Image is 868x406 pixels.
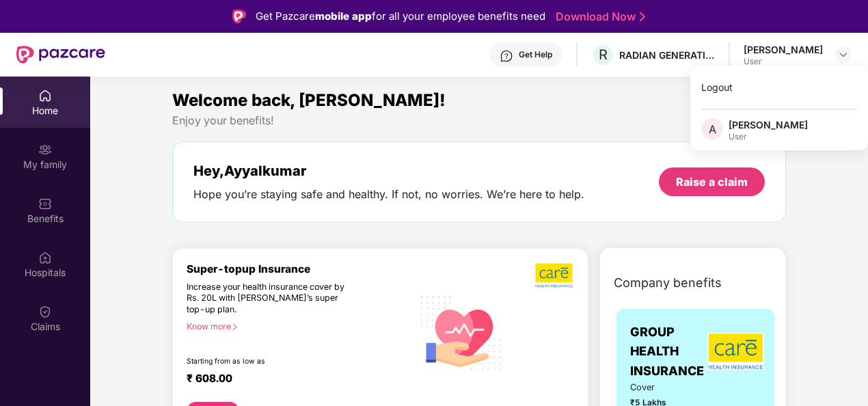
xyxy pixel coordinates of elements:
[193,163,584,179] div: Hey, Ayyalkumar
[709,121,716,137] span: A
[519,49,552,60] div: Get Help
[38,305,52,319] img: svg+xml;base64,PHN2ZyBpZD0iQ2xhaW0iIHhtbG5zPSJodHRwOi8vd3d3LnczLm9yZy8yMDAwL3N2ZyIgd2lkdGg9IjIwIi...
[38,197,52,211] img: svg+xml;base64,PHN2ZyBpZD0iQmVuZWZpdHMiIHhtbG5zPSJodHRwOi8vd3d3LnczLm9yZy8yMDAwL3N2ZyIgd2lkdGg9Ij...
[256,8,545,25] div: Get Pazcare for all your employee benefits need
[838,49,849,60] img: svg+xml;base64,PHN2ZyBpZD0iRHJvcGRvd24tMzJ4MzIiIHhtbG5zPSJodHRwOi8vd3d3LnczLm9yZy8yMDAwL3N2ZyIgd2...
[187,357,355,366] div: Starting from as low as
[707,333,764,370] img: insurerLogo
[172,113,786,128] div: Enjoy your benefits!
[556,10,641,24] a: Download Now
[231,323,239,331] span: right
[187,262,413,275] div: Super-topup Insurance
[413,283,510,381] img: svg+xml;base64,PHN2ZyB4bWxucz0iaHR0cDovL3d3dy53My5vcmcvMjAwMC9zdmciIHhtbG5zOnhsaW5rPSJodHRwOi8vd3...
[744,56,823,67] div: User
[187,321,405,331] div: Know more
[172,90,446,110] span: Welcome back, [PERSON_NAME]!
[16,46,105,64] img: New Pazcare Logo
[38,251,52,265] img: svg+xml;base64,PHN2ZyBpZD0iSG9zcGl0YWxzIiB4bWxucz0iaHR0cDovL3d3dy53My5vcmcvMjAwMC9zdmciIHdpZHRoPS...
[744,43,823,56] div: [PERSON_NAME]
[614,273,722,293] span: Company benefits
[535,262,574,288] img: b5dec4f62d2307b9de63beb79f102df3.png
[187,282,354,316] div: Increase your health insurance cover by Rs. 20L with [PERSON_NAME]’s super top-up plan.
[690,74,868,100] div: Logout
[187,372,399,388] div: ₹ 608.00
[729,118,808,131] div: [PERSON_NAME]
[232,10,246,23] img: Logo
[500,49,513,63] img: svg+xml;base64,PHN2ZyBpZD0iSGVscC0zMngzMiIgeG1sbnM9Imh0dHA6Ly93d3cudzMub3JnLzIwMDAvc3ZnIiB3aWR0aD...
[599,46,608,63] span: R
[729,131,808,142] div: User
[630,323,704,381] span: GROUP HEALTH INSURANCE
[676,174,748,189] div: Raise a claim
[315,10,372,23] strong: mobile app
[38,143,52,157] img: svg+xml;base64,PHN2ZyB3aWR0aD0iMjAiIGhlaWdodD0iMjAiIHZpZXdCb3g9IjAgMCAyMCAyMCIgZmlsbD0ibm9uZSIgeG...
[38,89,52,103] img: svg+xml;base64,PHN2ZyBpZD0iSG9tZSIgeG1sbnM9Imh0dHA6Ly93d3cudzMub3JnLzIwMDAvc3ZnIiB3aWR0aD0iMjAiIG...
[630,381,679,394] span: Cover
[193,187,584,202] div: Hope you’re staying safe and healthy. If not, no worries. We’re here to help.
[640,10,645,24] img: Stroke
[619,49,715,62] div: RADIAN GENERATION INDIA PRIVATE LIMITED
